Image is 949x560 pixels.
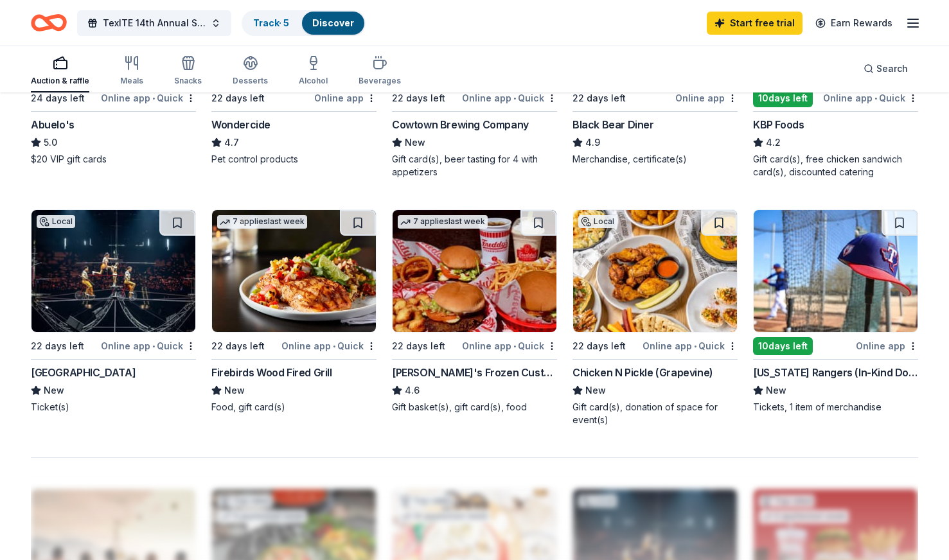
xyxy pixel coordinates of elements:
[766,135,781,150] span: 4.2
[174,50,202,92] button: Snacks
[392,117,529,132] div: Cowtown Brewing Company
[120,76,143,86] div: Meals
[694,341,696,351] span: •
[152,93,155,103] span: •
[314,90,377,106] div: Online app
[281,338,377,354] div: Online app Quick
[572,365,713,380] div: Chicken N Pickle (Grapevine)
[333,341,335,351] span: •
[766,383,786,398] span: New
[77,10,231,36] button: TexITE 14th Annual Scholarship Golf Tournament
[753,89,813,107] div: 10 days left
[707,12,803,35] a: Start free trial
[44,383,64,398] span: New
[876,61,908,76] span: Search
[211,401,377,414] div: Food, gift card(s)
[233,76,268,86] div: Desserts
[120,50,143,92] button: Meals
[853,56,918,82] button: Search
[242,10,366,36] button: Track· 5Discover
[31,8,67,38] a: Home
[513,341,516,351] span: •
[572,91,626,106] div: 22 days left
[572,401,738,426] div: Gift card(s), donation of space for event(s)
[31,209,196,414] a: Image for Dickies ArenaLocal22 days leftOnline app•Quick[GEOGRAPHIC_DATA]NewTicket(s)
[211,209,377,414] a: Image for Firebirds Wood Fired Grill7 applieslast week22 days leftOnline app•QuickFirebirds Wood ...
[643,338,738,354] div: Online app Quick
[233,50,268,92] button: Desserts
[462,338,557,354] div: Online app Quick
[585,383,606,398] span: New
[398,215,488,229] div: 7 applies last week
[753,337,813,355] div: 10 days left
[174,76,202,86] div: Snacks
[211,117,271,132] div: Wondercide
[31,91,85,106] div: 24 days left
[823,90,918,106] div: Online app Quick
[753,153,918,179] div: Gift card(s), free chicken sandwich card(s), discounted catering
[31,50,89,92] button: Auction & raffle
[211,91,265,106] div: 22 days left
[578,215,617,228] div: Local
[392,91,445,106] div: 22 days left
[753,209,918,414] a: Image for Texas Rangers (In-Kind Donation)10days leftOnline app[US_STATE] Rangers (In-Kind Donati...
[211,365,332,380] div: Firebirds Wood Fired Grill
[392,209,557,414] a: Image for Freddy's Frozen Custard & Steakburgers7 applieslast week22 days leftOnline app•Quick[PE...
[212,210,376,332] img: Image for Firebirds Wood Fired Grill
[675,90,738,106] div: Online app
[392,338,445,354] div: 22 days left
[572,338,626,354] div: 22 days left
[585,135,600,150] span: 4.9
[572,117,654,132] div: Black Bear Diner
[31,401,196,414] div: Ticket(s)
[101,90,196,106] div: Online app Quick
[405,383,420,398] span: 4.6
[31,210,195,332] img: Image for Dickies Arena
[253,17,289,28] a: Track· 5
[754,210,918,332] img: Image for Texas Rangers (In-Kind Donation)
[299,76,328,86] div: Alcohol
[299,50,328,92] button: Alcohol
[31,153,196,166] div: $20 VIP gift cards
[152,341,155,351] span: •
[37,215,75,228] div: Local
[392,153,557,179] div: Gift card(s), beer tasting for 4 with appetizers
[217,215,307,229] div: 7 applies last week
[312,17,354,28] a: Discover
[753,117,804,132] div: KBP Foods
[874,93,877,103] span: •
[753,365,918,380] div: [US_STATE] Rangers (In-Kind Donation)
[405,135,425,150] span: New
[211,338,265,354] div: 22 days left
[103,15,206,31] span: TexITE 14th Annual Scholarship Golf Tournament
[392,401,557,414] div: Gift basket(s), gift card(s), food
[513,93,516,103] span: •
[224,383,245,398] span: New
[393,210,556,332] img: Image for Freddy's Frozen Custard & Steakburgers
[856,338,918,354] div: Online app
[101,338,196,354] div: Online app Quick
[211,153,377,166] div: Pet control products
[753,401,918,414] div: Tickets, 1 item of merchandise
[572,209,738,426] a: Image for Chicken N Pickle (Grapevine)Local22 days leftOnline app•QuickChicken N Pickle (Grapevin...
[392,365,557,380] div: [PERSON_NAME]'s Frozen Custard & Steakburgers
[31,365,136,380] div: [GEOGRAPHIC_DATA]
[462,90,557,106] div: Online app Quick
[31,338,84,354] div: 22 days left
[31,117,75,132] div: Abuelo's
[31,76,89,86] div: Auction & raffle
[572,153,738,166] div: Merchandise, certificate(s)
[224,135,239,150] span: 4.7
[359,76,401,86] div: Beverages
[359,50,401,92] button: Beverages
[44,135,57,150] span: 5.0
[808,12,900,35] a: Earn Rewards
[573,210,737,332] img: Image for Chicken N Pickle (Grapevine)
